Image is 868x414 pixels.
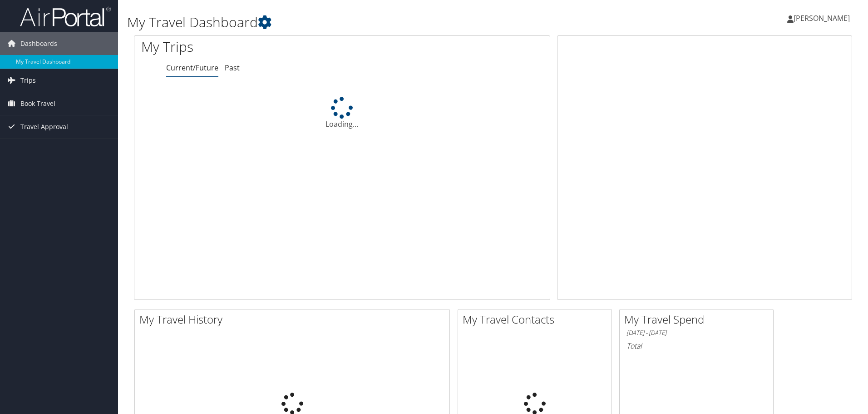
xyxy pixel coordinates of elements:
h1: My Travel Dashboard [127,13,615,32]
span: Travel Approval [20,115,68,138]
a: Current/Future [166,63,218,73]
h6: Total [626,341,766,351]
span: Dashboards [20,32,57,55]
span: Book Travel [20,92,55,115]
h2: My Travel History [139,312,449,327]
span: Trips [20,69,36,92]
a: Past [225,63,240,73]
h2: My Travel Contacts [463,312,612,327]
div: Loading... [134,97,550,130]
img: airportal-logo.png [20,6,111,27]
h1: My Trips [141,37,370,56]
h6: [DATE] - [DATE] [626,329,766,337]
h2: My Travel Spend [624,312,773,327]
a: [PERSON_NAME] [787,5,859,32]
span: [PERSON_NAME] [794,13,850,23]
